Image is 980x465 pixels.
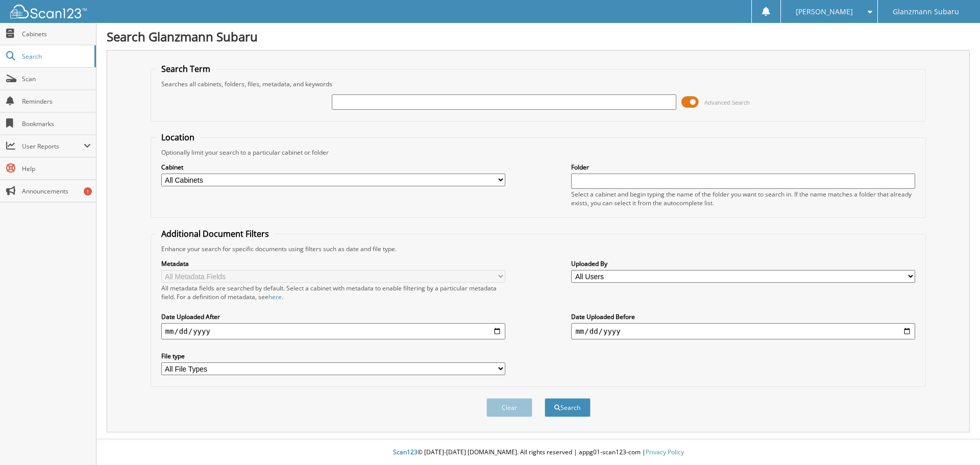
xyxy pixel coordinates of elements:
[22,52,89,61] span: Search
[571,312,915,321] label: Date Uploaded Before
[22,142,84,151] span: User Reports
[161,284,505,301] div: All metadata fields are searched by default. Select a cabinet with metadata to enable filtering b...
[22,30,91,38] span: Cabinets
[10,5,87,18] img: scan123-logo-white.svg
[96,440,980,465] div: © [DATE]-[DATE] [DOMAIN_NAME]. All rights reserved | appg01-scan123-com |
[571,259,915,268] label: Uploaded By
[22,75,91,83] span: Scan
[22,97,91,106] span: Reminders
[545,398,591,417] button: Search
[486,398,532,417] button: Clear
[156,80,921,88] div: Searches all cabinets, folders, files, metadata, and keywords
[161,323,505,339] input: start
[393,448,418,456] span: Scan123
[156,244,921,253] div: Enhance your search for specific documents using filters such as date and file type.
[571,323,915,339] input: end
[893,9,959,15] span: Glanzmann Subaru
[156,63,215,75] legend: Search Term
[161,259,505,268] label: Metadata
[107,28,970,45] h1: Search Glanzmann Subaru
[22,187,91,195] span: Announcements
[704,99,750,106] span: Advanced Search
[22,119,91,128] span: Bookmarks
[156,228,274,239] legend: Additional Document Filters
[84,187,92,195] div: 1
[156,148,921,157] div: Optionally limit your search to a particular cabinet or folder
[571,163,915,172] label: Folder
[929,416,980,465] iframe: Chat Widget
[161,352,505,360] label: File type
[22,164,91,173] span: Help
[571,190,915,207] div: Select a cabinet and begin typing the name of the folder you want to search in. If the name match...
[156,132,200,143] legend: Location
[646,448,684,456] a: Privacy Policy
[796,9,853,15] span: [PERSON_NAME]
[161,163,505,172] label: Cabinet
[268,292,282,301] a: here
[161,312,505,321] label: Date Uploaded After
